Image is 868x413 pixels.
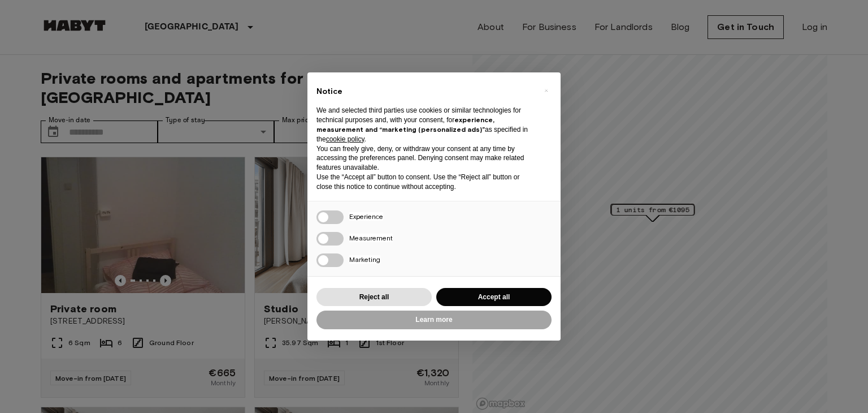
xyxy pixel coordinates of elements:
[316,144,533,173] p: You can freely give, deny, or withdraw your consent at any time by accessing the preferences pane...
[316,115,494,134] strong: experience, measurement and “marketing (personalized ads)”
[316,173,533,192] p: Use the “Accept all” button to consent. Use the “Reject all” button or close this notice to conti...
[316,106,533,144] p: We and selected third parties use cookies or similar technologies for technical purposes and, wit...
[316,311,552,329] button: Learn more
[349,234,393,242] span: Measurement
[349,255,380,264] span: Marketing
[436,288,552,307] button: Accept all
[316,288,432,307] button: Reject all
[326,135,364,143] a: cookie policy
[349,212,383,221] span: Experience
[537,81,555,100] button: Close this notice
[544,84,548,97] span: ×
[316,86,533,97] h2: Notice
